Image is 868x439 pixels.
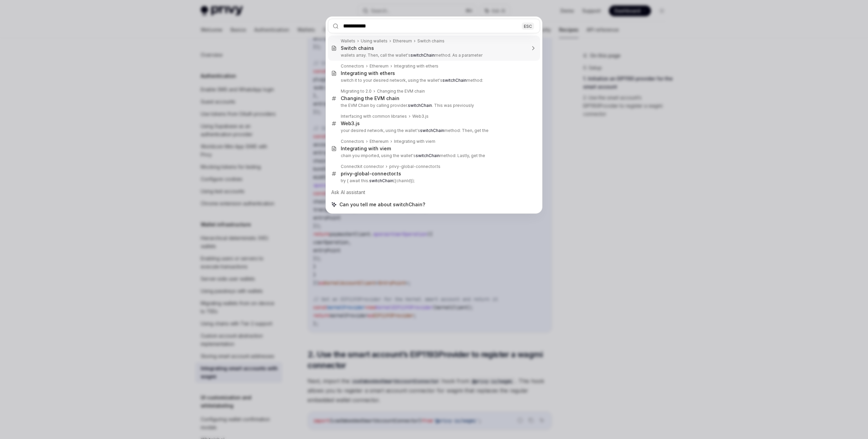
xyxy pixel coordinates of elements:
b: switchChain [408,103,432,108]
p: your desired network, using the wallet's method: Then, get the [341,128,526,133]
div: Changing the EVM chain [377,89,425,94]
div: Integrating with ethers [394,63,438,69]
p: switch it to your desired network, using the wallet's method: [341,78,526,83]
b: switchChain [369,178,393,183]
span: Can you tell me about switchChain? [339,201,425,208]
b: switchChain [442,78,467,83]
div: Using wallets [361,38,388,44]
div: Integrating with viem [394,139,435,144]
div: Ethereum [370,139,389,144]
div: Wallets [341,38,355,44]
div: Changing the EVM chain [341,95,399,101]
div: Connectors [341,139,364,144]
p: chain you imported, using the wallet's method: Lastly, get the [341,153,526,158]
b: switchChain [420,128,444,133]
div: Ethereum [393,38,412,44]
div: Migrating to 2.0 [341,89,372,94]
div: Interfacing with common libraries [341,114,407,119]
b: switchChain [411,53,435,58]
div: privy-global-connector.ts [389,164,440,169]
div: Web3.js [341,120,360,127]
div: Ethereum [370,63,389,69]
div: Integrating with ethers [341,70,395,76]
div: Connectkit connector [341,164,384,169]
div: Ask AI assistant [328,186,540,198]
div: Connectors [341,63,364,69]
div: Switch chains [417,38,445,44]
div: ESC [522,22,534,30]
b: switchChain [416,153,440,158]
div: Web3.js [412,114,429,119]
div: Integrating with viem [341,146,391,152]
div: Switch chains [341,45,374,51]
div: privy-global-connector.ts [341,171,401,177]
p: try { await this. ({chainId}); [341,178,526,184]
p: the EVM Chain by calling provider. . This was previously [341,103,526,108]
p: wallets array. Then, call the wallet's method. As a parameter [341,53,526,58]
